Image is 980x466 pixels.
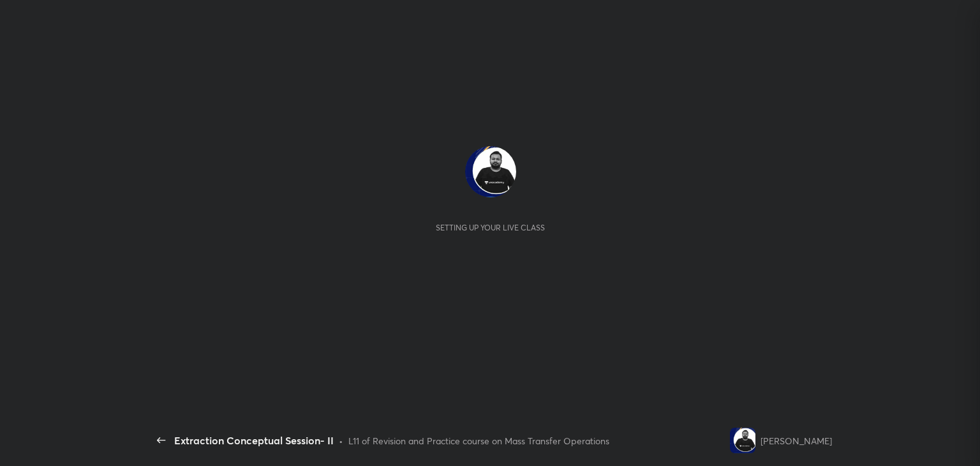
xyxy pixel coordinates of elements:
img: 06bb0d84a8f94ea8a9cc27b112cd422f.jpg [465,146,516,197]
div: Extraction Conceptual Session- II [174,433,334,448]
div: [PERSON_NAME] [761,434,832,447]
div: • [339,434,343,447]
div: Setting up your live class [436,223,545,232]
div: L11 of Revision and Practice course on Mass Transfer Operations [348,434,609,447]
img: 06bb0d84a8f94ea8a9cc27b112cd422f.jpg [730,428,755,453]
